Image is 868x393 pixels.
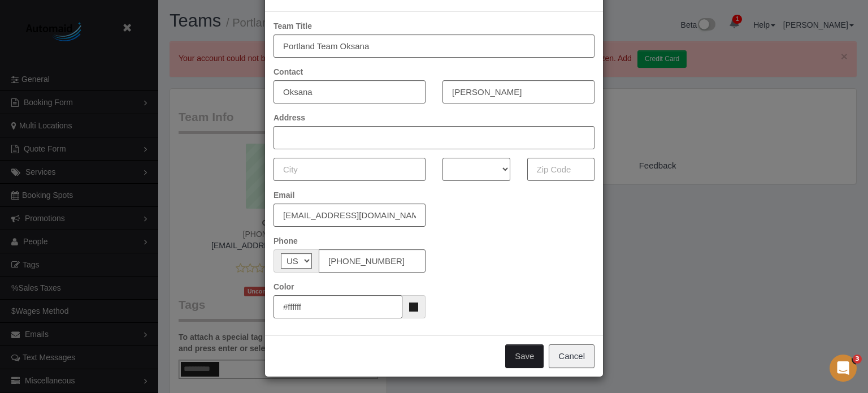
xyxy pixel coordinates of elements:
[274,235,298,247] label: Phone
[274,112,305,123] label: Address
[830,355,857,382] iframe: Intercom live chat
[549,344,594,368] button: Cancel
[319,249,426,273] input: Phone
[274,66,303,77] label: Contact
[505,344,544,368] button: Save
[853,355,862,364] span: 3
[274,80,426,103] input: First Name
[442,80,594,103] input: Last Name
[274,281,294,292] label: Color
[274,189,294,201] label: Email
[527,158,595,181] input: Zip Code
[274,20,312,32] label: Team Title
[274,158,426,181] input: City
